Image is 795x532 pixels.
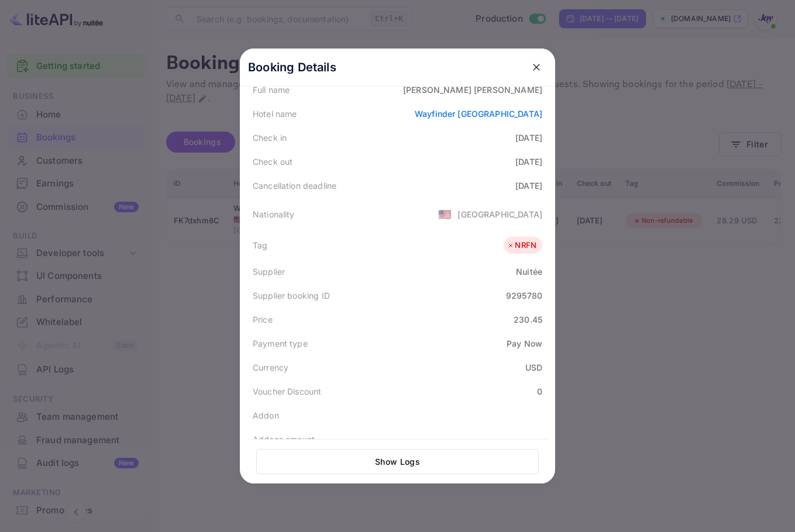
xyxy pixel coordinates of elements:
div: [GEOGRAPHIC_DATA] [457,208,542,220]
div: Price [253,313,273,326]
div: Nationality [253,208,295,220]
div: Full name [253,84,290,96]
div: Voucher Discount [253,385,321,398]
div: NRFN [507,240,536,251]
div: Check in [253,132,287,144]
div: Nuitée [516,265,542,278]
div: Pay Now [507,337,542,350]
div: Check out [253,156,292,168]
div: Payment type [253,337,308,350]
p: Booking Details [248,58,336,76]
div: USD [525,361,542,374]
div: [DATE] [515,132,542,144]
span: United States [438,203,452,224]
div: Hotel name [253,108,297,120]
button: Show Logs [256,449,539,474]
div: [DATE] [515,156,542,168]
div: [PERSON_NAME] [PERSON_NAME] [403,84,542,96]
div: [DATE] [515,179,542,192]
div: Currency [253,361,288,374]
div: 230.45 [514,313,542,326]
div: 9295780 [506,289,542,302]
div: Addons amount [253,433,315,445]
div: Addon [253,409,279,422]
button: close [526,57,547,78]
div: Supplier [253,265,285,278]
div: Tag [253,239,267,251]
div: Cancellation deadline [253,179,336,192]
div: Supplier booking ID [253,289,330,302]
div: 0 [537,385,542,398]
a: Wayfinder [GEOGRAPHIC_DATA] [415,109,542,119]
